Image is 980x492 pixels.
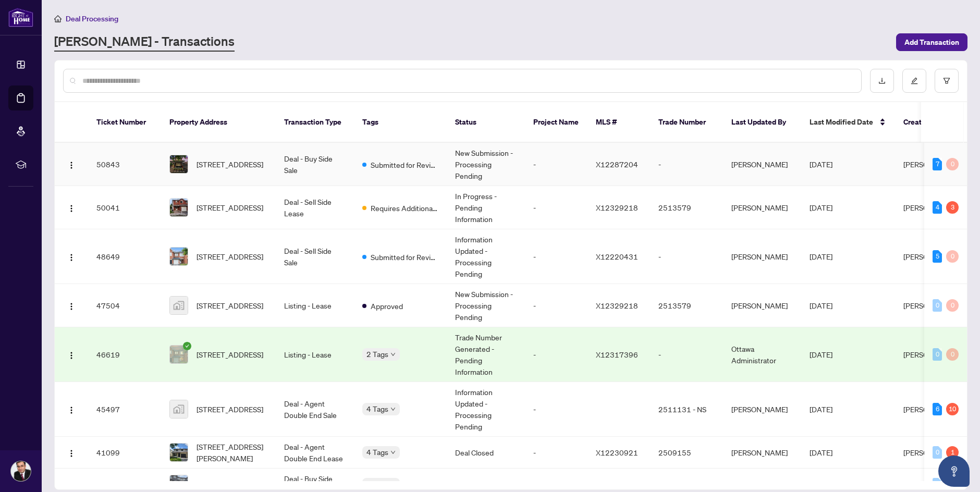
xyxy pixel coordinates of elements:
[183,342,191,350] span: check-circle
[366,403,388,415] span: 4 Tags
[810,159,832,169] span: [DATE]
[67,204,76,213] img: Logo
[366,446,388,458] span: 4 Tags
[63,297,80,314] button: Logo
[170,400,188,418] img: thumbnail-img
[276,143,354,186] td: Deal - Buy Side Sale
[197,202,263,213] span: [STREET_ADDRESS]
[54,15,62,22] span: home
[946,403,959,415] div: 10
[904,34,959,51] span: Add Transaction
[170,155,188,173] img: thumbnail-img
[67,302,76,311] img: Logo
[371,159,438,170] span: Submitted for Review
[161,102,276,143] th: Property Address
[933,348,942,361] div: 0
[525,327,587,382] td: -
[650,143,723,186] td: -
[650,382,723,437] td: 2511131 - NS
[933,250,942,263] div: 5
[525,382,587,437] td: -
[88,327,161,382] td: 46619
[946,201,959,214] div: 3
[67,406,76,414] img: Logo
[525,143,587,186] td: -
[723,437,801,469] td: [PERSON_NAME]
[946,158,959,170] div: 0
[170,346,188,363] img: thumbnail-img
[197,300,263,311] span: [STREET_ADDRESS]
[723,102,801,143] th: Last Updated By
[170,297,188,314] img: thumbnail-img
[63,401,80,417] button: Logo
[371,202,438,214] span: Requires Additional Docs
[810,479,832,489] span: [DATE]
[810,404,832,414] span: [DATE]
[903,479,960,489] span: [PERSON_NAME]
[650,102,723,143] th: Trade Number
[723,229,801,284] td: [PERSON_NAME]
[903,350,960,359] span: [PERSON_NAME]
[810,448,832,457] span: [DATE]
[366,478,388,490] span: 4 Tags
[650,284,723,327] td: 2513579
[933,478,942,490] div: 0
[943,77,950,84] span: filter
[596,301,638,310] span: X12329218
[946,446,959,459] div: 1
[903,159,960,169] span: [PERSON_NAME]
[447,284,525,327] td: New Submission - Processing Pending
[447,186,525,229] td: In Progress - Pending Information
[903,203,960,212] span: [PERSON_NAME]
[933,158,942,170] div: 7
[11,461,31,481] img: Profile Icon
[596,159,638,169] span: X12287204
[197,251,263,262] span: [STREET_ADDRESS]
[587,102,650,143] th: MLS #
[810,203,832,212] span: [DATE]
[911,77,918,84] span: edit
[903,301,960,310] span: [PERSON_NAME]
[276,327,354,382] td: Listing - Lease
[197,403,263,415] span: [STREET_ADDRESS]
[66,14,118,23] span: Deal Processing
[54,33,235,52] a: [PERSON_NAME] - Transactions
[63,346,80,363] button: Logo
[801,102,895,143] th: Last Modified Date
[525,102,587,143] th: Project Name
[650,327,723,382] td: -
[596,203,638,212] span: X12329218
[63,248,80,265] button: Logo
[946,299,959,312] div: 0
[903,448,960,457] span: [PERSON_NAME]
[67,161,76,169] img: Logo
[723,284,801,327] td: [PERSON_NAME]
[88,143,161,186] td: 50843
[946,250,959,263] div: 0
[723,143,801,186] td: [PERSON_NAME]
[933,201,942,214] div: 4
[390,407,396,412] span: down
[67,351,76,360] img: Logo
[810,116,873,128] span: Last Modified Date
[723,382,801,437] td: [PERSON_NAME]
[88,382,161,437] td: 45497
[878,77,886,84] span: download
[63,156,80,173] button: Logo
[902,69,926,93] button: edit
[276,437,354,469] td: Deal - Agent Double End Lease
[447,382,525,437] td: Information Updated - Processing Pending
[596,479,638,489] span: X12210598
[88,437,161,469] td: 41099
[525,284,587,327] td: -
[276,102,354,143] th: Transaction Type
[525,186,587,229] td: -
[810,252,832,261] span: [DATE]
[67,253,76,262] img: Logo
[447,437,525,469] td: Deal Closed
[88,102,161,143] th: Ticket Number
[366,348,388,360] span: 2 Tags
[810,301,832,310] span: [DATE]
[8,8,33,27] img: logo
[903,252,960,261] span: [PERSON_NAME]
